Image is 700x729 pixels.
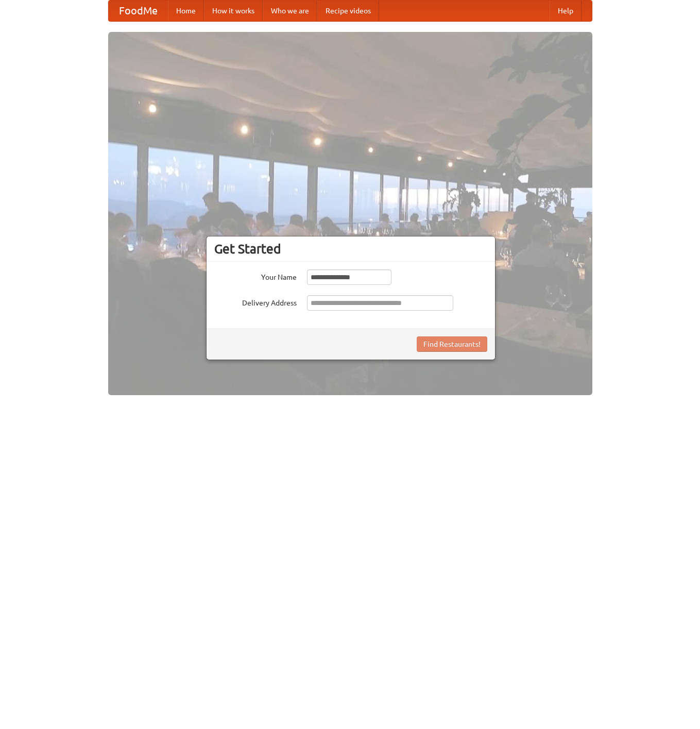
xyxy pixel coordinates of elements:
[317,1,379,21] a: Recipe videos
[550,1,582,21] a: Help
[109,1,168,21] a: FoodMe
[417,336,487,352] button: Find Restaurants!
[214,269,297,282] label: Your Name
[168,1,204,21] a: Home
[204,1,263,21] a: How it works
[214,295,297,308] label: Delivery Address
[263,1,317,21] a: Who we are
[214,241,487,257] h3: Get Started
